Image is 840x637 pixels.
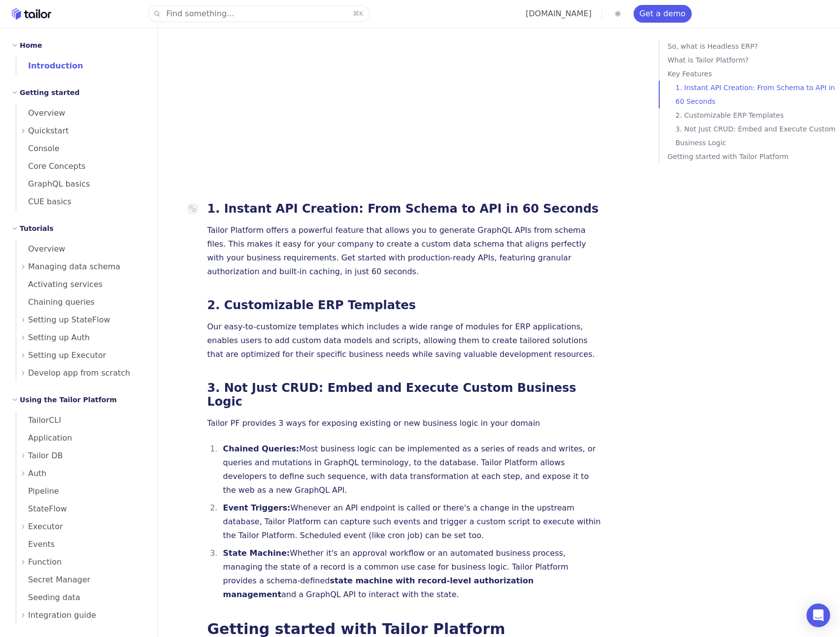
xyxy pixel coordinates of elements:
[16,536,145,553] a: Events
[16,161,86,171] span: Core Concepts
[16,240,145,258] a: Overview
[16,433,72,443] span: Application
[16,280,102,289] span: Activating services
[16,500,145,518] a: StateFlow
[28,467,47,480] span: Auth
[16,175,145,193] a: GraphQL basics
[16,486,59,496] span: Pipeline
[207,320,602,361] p: Our easy-to-customize templates which includes a wide range of modules for ERP applications, enab...
[16,589,145,606] a: Seeding data
[207,223,602,279] p: Tailor Platform offers a powerful feature that allows you to generate GraphQL APIs from schema fi...
[207,381,576,409] a: 3. Not Just CRUD: Embed and Execute Custom Business Logic
[28,520,63,534] span: Executor
[16,276,145,293] a: Activating services
[16,482,145,500] a: Pipeline
[207,621,602,637] h2: Getting started with Tailor Platform
[223,503,291,512] strong: Event Triggers:
[612,8,624,20] button: Toggle dark mode
[28,449,63,463] span: Tailor DB
[353,10,359,17] kbd: ⌘
[16,140,145,158] a: Console
[207,298,416,312] a: 2. Customizable ERP Templates
[16,244,65,254] span: Overview
[28,555,62,569] span: Function
[220,501,602,542] li: Whenever an API endpoint is called or there's a change in the upstream database, Tailor Platform ...
[28,124,69,138] span: Quickstart
[806,604,830,627] div: Open Intercom Messenger
[12,8,51,20] a: Home
[16,412,145,429] a: TailorCLI
[16,104,145,122] a: Overview
[28,608,96,622] span: Integration guide
[20,394,117,406] h2: Using the Tailor Platform
[28,313,110,327] span: Setting up StateFlow
[16,571,145,589] a: Secret Manager
[223,548,290,558] strong: State Machine:
[16,193,145,211] a: CUE basics
[359,10,364,17] kbd: K
[16,179,90,189] span: GraphQL basics
[668,150,836,163] a: Getting started with Tailor Platform
[28,366,130,380] span: Develop app from scratch
[675,122,836,150] a: 3. Not Just CRUD: Embed and Execute Custom Business Logic
[207,202,599,216] a: 1. Instant API Creation: From Schema to API in 60 Seconds
[223,576,534,599] strong: state machine with record-level authorization management
[16,429,145,447] a: Application
[16,293,145,311] a: Chaining queries
[20,87,80,98] h2: Getting started
[675,108,836,122] a: 2. Customizable ERP Templates
[675,81,836,108] a: 1. Instant API Creation: From Schema to API in 60 Seconds
[220,442,602,497] li: Most business logic can be implemented as a series of reads and writes, or queries and mutations ...
[16,540,55,549] span: Events
[16,297,95,307] span: Chaining queries
[16,575,90,584] span: Secret Manager
[16,57,145,75] a: Introduction
[223,444,300,453] strong: Chained Queries:
[220,546,602,602] li: Whether it's an approval workflow or an automated business process, managing the state of a recor...
[20,223,54,234] h2: Tutorials
[16,415,61,425] span: TailorCLI
[16,504,67,513] span: StateFlow
[668,67,836,81] a: Key Features
[16,144,60,153] span: Console
[16,108,65,118] span: Overview
[207,416,602,430] p: Tailor PF provides 3 ways for exposing existing or new business logic in your domain
[28,260,120,274] span: Managing data schema
[28,349,106,362] span: Setting up Executor
[16,61,83,70] span: Introduction
[668,39,836,53] a: So, what is Headless ERP?
[16,197,71,206] span: CUE basics
[20,39,42,51] h2: Home
[148,6,369,22] button: Find something...⌘K
[634,5,692,23] a: Get a demo
[668,53,836,67] a: What is Tailor Platform?
[16,593,80,602] span: Seeding data
[526,9,592,18] a: [DOMAIN_NAME]
[28,331,90,345] span: Setting up Auth
[16,158,145,175] a: Core Concepts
